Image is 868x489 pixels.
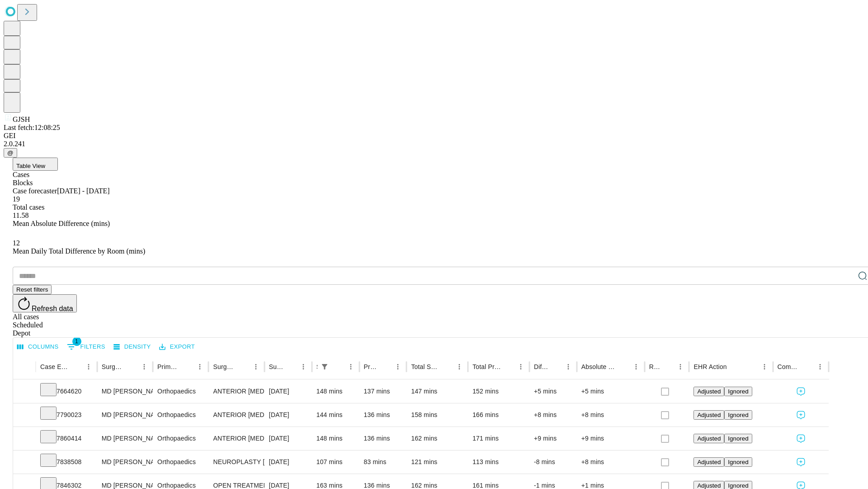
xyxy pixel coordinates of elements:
[13,158,58,171] button: Table View
[581,380,640,403] div: +5 mins
[534,427,572,450] div: +9 mins
[562,360,575,373] button: Menu
[13,294,77,312] button: Refresh data
[13,115,30,123] span: GJSH
[269,380,307,403] div: [DATE]
[40,403,93,427] div: 7790023
[157,380,204,403] div: Orthopaedics
[13,239,20,247] span: 12
[534,363,548,370] div: Difference
[453,360,466,373] button: Menu
[102,363,124,370] div: Surgeon Name
[269,427,307,450] div: [DATE]
[472,451,525,474] div: 113 mins
[82,360,95,373] button: Menu
[693,387,724,396] button: Adjusted
[237,360,250,373] button: Sort
[13,195,20,203] span: 19
[697,459,721,465] span: Adjusted
[297,360,310,373] button: Menu
[630,360,642,373] button: Menu
[13,187,57,195] span: Case forecaster
[316,427,355,450] div: 148 mins
[674,360,687,373] button: Menu
[316,363,317,370] div: Scheduled In Room Duration
[472,363,501,370] div: Total Predicted Duration
[472,403,525,427] div: 166 mins
[318,360,331,373] div: 1 active filter
[40,451,93,474] div: 7838508
[250,360,262,373] button: Menu
[4,132,864,140] div: GEI
[581,451,640,474] div: +8 mins
[16,163,45,169] span: Table View
[697,388,721,395] span: Adjusted
[18,384,31,400] button: Expand
[318,360,331,373] button: Show filters
[724,410,752,420] button: Ignored
[693,363,726,370] div: EHR Action
[693,434,724,443] button: Adjusted
[32,305,73,312] span: Refresh data
[758,360,771,373] button: Menu
[157,451,204,474] div: Orthopaedics
[181,360,193,373] button: Sort
[16,286,48,293] span: Reset filters
[111,340,153,354] button: Density
[213,403,259,427] div: ANTERIOR [MEDICAL_DATA] TOTAL HIP
[18,407,31,423] button: Expand
[269,363,283,370] div: Surgery Date
[697,435,721,442] span: Adjusted
[514,360,527,373] button: Menu
[72,337,81,346] span: 1
[411,403,463,427] div: 158 mins
[102,380,148,403] div: MD [PERSON_NAME] [PERSON_NAME]
[440,360,453,373] button: Sort
[138,360,151,373] button: Menu
[269,451,307,474] div: [DATE]
[693,410,724,420] button: Adjusted
[534,403,572,427] div: +8 mins
[778,363,800,370] div: Comments
[411,363,439,370] div: Total Scheduled Duration
[661,360,674,373] button: Sort
[728,360,741,373] button: Sort
[581,427,640,450] div: +9 mins
[4,124,60,131] span: Last fetch: 12:08:25
[316,380,355,403] div: 148 mins
[534,451,572,474] div: -8 mins
[157,427,204,450] div: Orthopaedics
[18,455,31,470] button: Expand
[102,451,148,474] div: MD [PERSON_NAME] [PERSON_NAME]
[18,431,31,447] button: Expand
[125,360,138,373] button: Sort
[364,363,378,370] div: Predicted In Room Duration
[801,360,814,373] button: Sort
[13,220,110,227] span: Mean Absolute Difference (mins)
[379,360,392,373] button: Sort
[581,403,640,427] div: +8 mins
[364,427,402,450] div: 136 mins
[364,403,402,427] div: 136 mins
[697,482,721,489] span: Adjusted
[7,149,14,156] span: @
[70,360,82,373] button: Sort
[728,388,748,395] span: Ignored
[213,380,259,403] div: ANTERIOR [MEDICAL_DATA] TOTAL HIP
[392,360,404,373] button: Menu
[411,427,463,450] div: 162 mins
[65,340,108,354] button: Show filters
[157,363,180,370] div: Primary Service
[13,203,44,211] span: Total cases
[728,459,748,465] span: Ignored
[193,360,206,373] button: Menu
[724,457,752,467] button: Ignored
[40,427,93,450] div: 7860414
[411,380,463,403] div: 147 mins
[724,387,752,396] button: Ignored
[364,380,402,403] div: 137 mins
[213,451,259,474] div: NEUROPLASTY [MEDICAL_DATA] AT [GEOGRAPHIC_DATA]
[269,403,307,427] div: [DATE]
[102,427,148,450] div: MD [PERSON_NAME] [PERSON_NAME]
[693,457,724,467] button: Adjusted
